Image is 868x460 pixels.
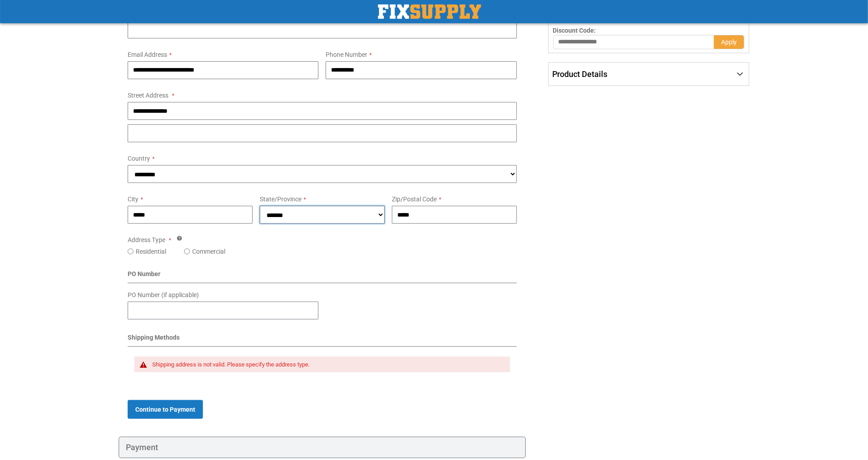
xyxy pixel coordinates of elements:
[553,69,608,79] span: Product Details
[721,38,737,46] span: Apply
[128,155,150,162] span: Country
[260,196,301,203] span: State/Province
[128,51,167,58] span: Email Address
[326,51,367,58] span: Phone Number
[128,269,517,283] div: PO Number
[378,4,481,19] img: Fix Industrial Supply
[553,27,596,34] span: Discount Code:
[192,247,225,256] label: Commercial
[119,437,526,458] div: Payment
[135,406,195,413] span: Continue to Payment
[128,333,517,347] div: Shipping Methods
[128,92,168,99] span: Street Address
[392,196,437,203] span: Zip/Postal Code
[128,196,138,203] span: City
[378,4,481,19] a: store logo
[714,35,744,49] button: Apply
[128,291,199,298] span: PO Number (if applicable)
[152,361,501,368] div: Shipping address is not valid. Please specify the address type.
[128,236,165,243] span: Address Type
[128,400,203,419] button: Continue to Payment
[136,247,166,256] label: Residential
